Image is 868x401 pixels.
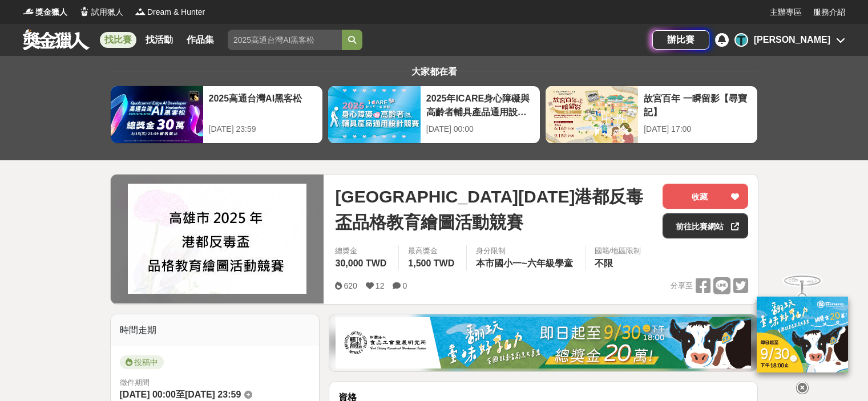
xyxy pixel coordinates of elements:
[110,86,323,144] a: 2025高通台灣AI黑客松[DATE] 23:59
[79,6,123,18] a: Logo試用獵人
[813,6,845,18] a: 服務介紹
[335,184,653,235] span: [GEOGRAPHIC_DATA][DATE]港都反毒盃品格教育繪圖活動競賽
[426,123,534,135] div: [DATE] 00:00
[476,258,572,268] span: 本市國小一~六年級學童
[644,123,752,135] div: [DATE] 17:00
[335,258,386,268] span: 30,000 TWD
[182,32,219,48] a: 作品集
[91,6,123,18] span: 試用獵人
[147,6,205,18] span: Dream & Hunter
[135,6,205,18] a: LogoDream & Hunter
[663,184,748,209] button: 收藏
[757,297,848,372] img: ff197300-f8ee-455f-a0ae-06a3645bc375.jpg
[111,314,320,346] div: 時間走期
[135,6,146,17] img: Logo
[228,30,342,50] input: 2025高通台灣AI黑客松
[545,86,758,144] a: 故宮百年 一瞬留影【尋寶記】[DATE] 17:00
[408,245,457,257] span: 最高獎金
[671,277,693,294] span: 分享至
[185,390,241,399] span: [DATE] 23:59
[652,30,709,50] a: 辦比賽
[128,184,306,294] img: Cover Image
[770,6,802,18] a: 主辦專區
[644,92,752,118] div: 故宮百年 一瞬留影【尋寶記】
[754,33,830,47] div: [PERSON_NAME]
[595,258,613,268] span: 不限
[595,245,641,257] div: 國籍/地區限制
[402,281,407,290] span: 0
[336,317,751,368] img: b0ef2173-5a9d-47ad-b0e3-de335e335c0a.jpg
[100,32,136,48] a: 找比賽
[176,390,185,399] span: 至
[426,92,534,118] div: 2025年ICARE身心障礙與高齡者輔具產品通用設計競賽
[79,6,90,17] img: Logo
[23,6,34,17] img: Logo
[120,390,176,399] span: [DATE] 00:00
[35,6,67,18] span: 獎金獵人
[120,378,150,387] span: 徵件期間
[344,281,357,290] span: 620
[209,123,317,135] div: [DATE] 23:59
[141,32,177,48] a: 找活動
[335,245,389,257] span: 總獎金
[209,92,317,118] div: 2025高通台灣AI黑客松
[409,67,460,76] span: 大家都在看
[23,6,67,18] a: Logo獎金獵人
[328,86,540,144] a: 2025年ICARE身心障礙與高齡者輔具產品通用設計競賽[DATE] 00:00
[376,281,385,290] span: 12
[663,213,748,238] a: 前往比賽網站
[120,355,164,369] span: 投稿中
[734,33,748,47] div: T
[476,245,575,257] div: 身分限制
[408,258,454,268] span: 1,500 TWD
